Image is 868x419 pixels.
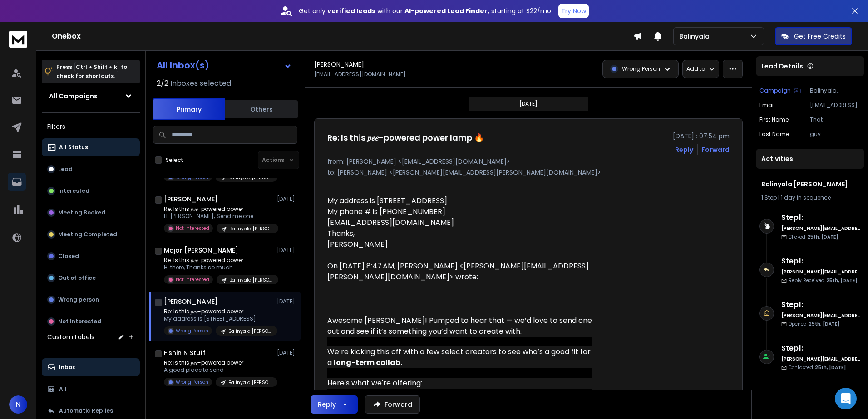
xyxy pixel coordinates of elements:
[761,194,859,201] div: |
[164,264,273,271] p: Hi there, Thanks so much
[9,395,27,414] button: N
[42,291,140,309] button: Wrong person
[789,321,839,327] p: Opened
[759,87,791,94] p: Campaign
[164,348,206,357] h1: Fishin N Stuff
[327,132,484,144] h1: Re: Is this 𝑝𝑒𝑒-powered power lamp 🔥
[277,349,297,356] p: [DATE]
[164,246,238,255] h1: Major [PERSON_NAME]
[334,357,402,368] strong: long-term collab.
[229,225,273,232] p: Balinyala [PERSON_NAME]
[327,378,592,389] div: Here's what we're offering:
[781,268,861,275] h6: [PERSON_NAME][EMAIL_ADDRESS][PERSON_NAME][DOMAIN_NAME]
[42,87,140,105] button: All Campaigns
[176,276,209,283] p: Not Interested
[807,234,838,240] span: 25th, [DATE]
[58,274,96,282] p: Out of office
[826,277,857,284] span: 25th, [DATE]
[775,27,852,45] button: Get Free Credits
[345,389,592,398] div: Free product
[299,6,551,15] p: Get only with our starting at $22/mo
[59,385,67,393] p: All
[759,116,789,123] p: First Name
[810,131,861,138] p: guy
[149,56,299,74] button: All Inbox(s)
[56,63,127,81] p: Press to check for shortcuts.
[327,239,592,250] div: [PERSON_NAME]
[42,138,140,156] button: All Status
[327,6,375,15] strong: verified leads
[42,182,140,200] button: Interested
[810,87,861,94] p: Balinyala [PERSON_NAME]
[761,194,777,201] span: 1 Step
[318,400,336,409] div: Reply
[781,299,861,310] h6: Step 1 :
[327,315,592,337] div: Awesome [PERSON_NAME]! Pumped to hear that — we’d love to send one out and see if it’s something ...
[327,168,730,177] p: to: [PERSON_NAME] <[PERSON_NAME][EMAIL_ADDRESS][PERSON_NAME][DOMAIN_NAME]>
[170,78,231,89] h3: Inboxes selected
[47,332,94,341] h3: Custom Labels
[686,65,705,73] p: Add to
[327,346,592,368] div: We’re kicking this off with a few select creators to see who’s a good fit for a
[781,194,831,201] span: 1 day in sequence
[761,180,859,189] h1: Balinyala [PERSON_NAME]
[314,71,406,78] p: [EMAIL_ADDRESS][DOMAIN_NAME]
[781,343,861,354] h6: Step 1 :
[327,217,592,228] div: [EMAIL_ADDRESS][DOMAIN_NAME]
[789,277,857,284] p: Reply Received
[761,62,803,71] p: Lead Details
[781,225,861,232] h6: [PERSON_NAME][EMAIL_ADDRESS][PERSON_NAME][DOMAIN_NAME]
[52,31,633,42] h1: Onebox
[164,315,273,322] p: My address is [STREET_ADDRESS]
[58,187,89,195] p: Interested
[277,298,297,305] p: [DATE]
[815,364,846,371] span: 25th, [DATE]
[277,195,297,203] p: [DATE]
[810,102,861,109] p: [EMAIL_ADDRESS][DOMAIN_NAME]
[781,356,861,362] h6: [PERSON_NAME][EMAIL_ADDRESS][PERSON_NAME][DOMAIN_NAME]
[164,213,273,220] p: Hi [PERSON_NAME]; Send me one
[59,144,88,151] p: All Status
[157,61,209,70] h1: All Inbox(s)
[42,358,140,376] button: Inbox
[759,102,775,109] p: Email
[42,269,140,287] button: Out of office
[58,209,105,216] p: Meeting Booked
[42,312,140,331] button: Not Interested
[701,145,730,154] div: Forward
[58,253,79,260] p: Closed
[365,395,420,414] button: Forward
[673,132,730,141] p: [DATE] : 07:54 pm
[789,234,838,240] p: Clicked
[561,6,586,15] p: Try Now
[42,247,140,265] button: Closed
[153,98,225,120] button: Primary
[42,204,140,222] button: Meeting Booked
[59,364,75,371] p: Inbox
[176,379,208,385] p: Wrong Person
[42,225,140,244] button: Meeting Completed
[9,31,27,48] img: logo
[558,4,589,18] button: Try Now
[58,296,99,303] p: Wrong person
[42,380,140,398] button: All
[794,32,846,41] p: Get Free Credits
[176,225,209,232] p: Not Interested
[327,157,730,166] p: from: [PERSON_NAME] <[EMAIL_ADDRESS][DOMAIN_NAME]>
[42,120,140,133] h3: Filters
[176,327,208,334] p: Wrong Person
[781,312,861,319] h6: [PERSON_NAME][EMAIL_ADDRESS][PERSON_NAME][DOMAIN_NAME]
[164,257,273,264] p: Re: Is this 𝑝𝑒𝑒-powered power
[225,99,298,119] button: Others
[58,166,73,173] p: Lead
[42,160,140,178] button: Lead
[314,60,364,69] h1: [PERSON_NAME]
[781,212,861,223] h6: Step 1 :
[311,395,358,414] button: Reply
[789,364,846,371] p: Contacted
[164,205,273,213] p: Re: Is this 𝑝𝑒𝑒-powered power
[277,247,297,254] p: [DATE]
[228,379,272,386] p: Balinyala [PERSON_NAME]
[404,6,489,15] strong: AI-powered Lead Finder,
